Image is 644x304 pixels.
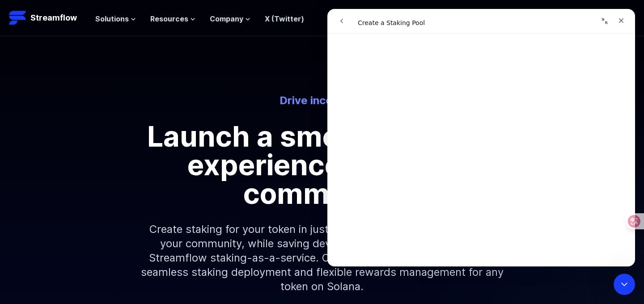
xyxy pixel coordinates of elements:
a: Streamflow [9,9,86,27]
p: Drive incentives [74,93,570,108]
span: Resources [150,13,188,24]
img: Streamflow Logo [9,9,27,27]
iframe: Intercom live chat [327,9,635,266]
span: Solutions [95,13,129,24]
a: X (Twitter) [265,14,304,23]
iframe: Intercom live chat [614,274,635,295]
button: Resources [150,13,195,24]
button: Company [210,13,250,24]
p: Launch a smooth experience for your community [121,122,523,208]
button: Solutions [95,13,136,24]
p: Streamflow [30,12,77,24]
span: Company [210,13,243,24]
